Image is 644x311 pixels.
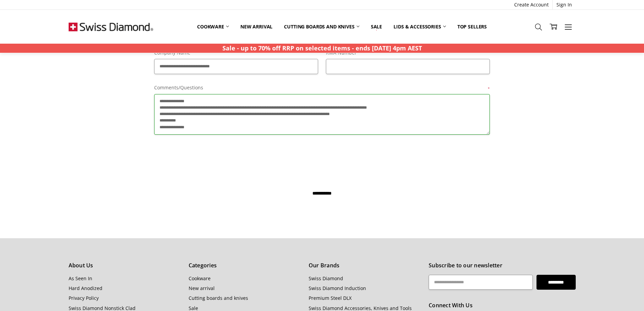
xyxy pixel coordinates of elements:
[309,261,421,270] h5: Our Brands
[189,261,301,270] h5: Categories
[309,285,366,291] a: Swiss Diamond Induction
[452,19,493,34] a: Top Sellers
[69,285,102,291] a: Hard Anodized
[69,10,153,44] img: Free Shipping On Every Order
[309,275,343,282] a: Swiss Diamond
[69,261,181,270] h5: About Us
[69,275,92,282] a: As Seen In
[189,285,215,291] a: New arrival
[429,301,575,310] h5: Connect With Us
[222,44,422,52] strong: Sale - up to 70% off RRP on selected items - ends [DATE] 4pm AEST
[154,84,490,91] label: Comments/Questions
[309,295,352,301] a: Premium Steel DLX
[388,19,451,34] a: Lids & Accessories
[429,261,575,270] h5: Subscribe to our newsletter
[189,295,248,301] a: Cutting boards and knives
[191,19,235,34] a: Cookware
[189,275,211,282] a: Cookware
[154,145,257,171] iframe: reCAPTCHA
[69,295,99,301] a: Privacy Policy
[278,19,365,34] a: Cutting boards and knives
[365,19,388,34] a: Sale
[235,19,278,34] a: New arrival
